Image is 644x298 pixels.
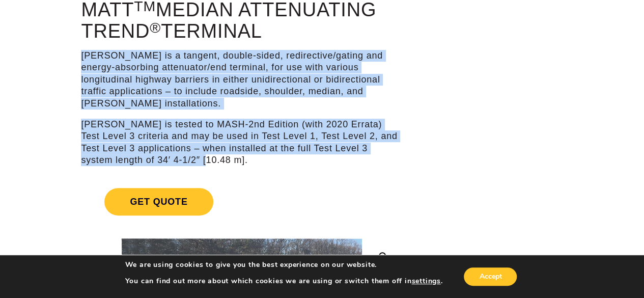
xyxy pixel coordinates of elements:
[464,267,517,286] button: Accept
[104,188,213,215] span: Get Quote
[411,277,440,286] button: settings
[81,119,402,167] p: [PERSON_NAME] is tested to MASH-2nd Edition (with 2020 Errata) Test Level 3 criteria and may be u...
[150,19,161,36] sup: ®
[125,277,443,286] p: You can find out more about which cookies we are using or switch them off in .
[125,260,443,269] p: We are using cookies to give you the best experience on our website.
[81,176,402,228] a: Get Quote
[81,50,402,110] p: [PERSON_NAME] is a tangent, double-sided, redirective/gating and energy-absorbing attenuator/end ...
